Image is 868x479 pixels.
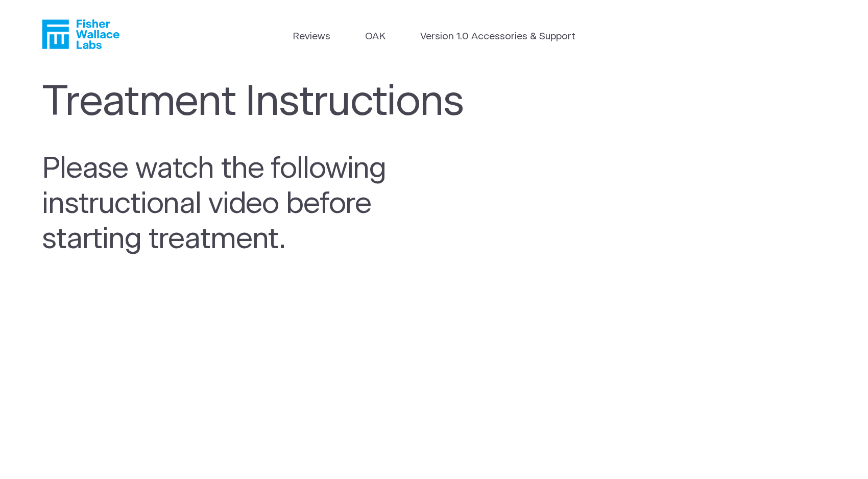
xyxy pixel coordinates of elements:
[42,152,420,257] h2: Please watch the following instructional video before starting treatment.
[293,30,330,44] a: Reviews
[365,30,385,44] a: OAK
[420,30,575,44] a: Version 1.0 Accessories & Support
[42,79,483,127] h1: Treatment Instructions
[42,19,119,49] a: Fisher Wallace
